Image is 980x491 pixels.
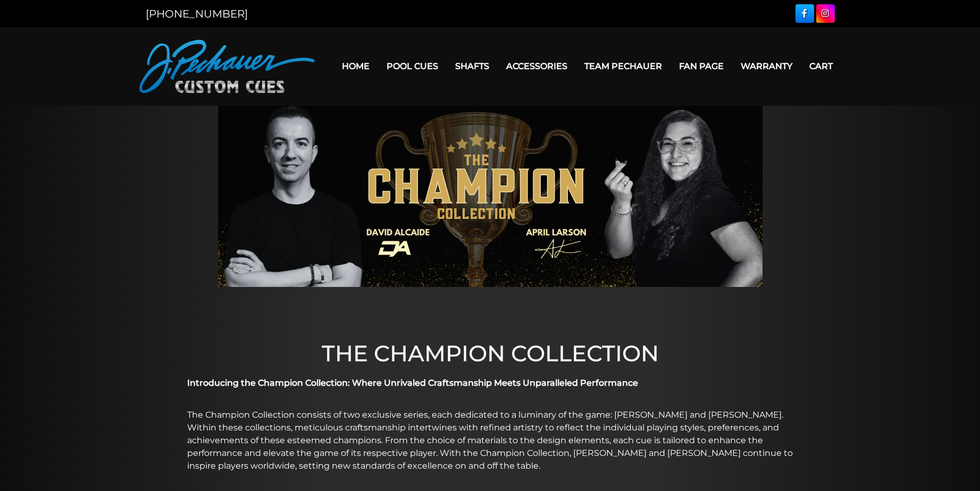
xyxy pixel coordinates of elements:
[671,53,732,80] a: Fan Page
[187,378,638,388] strong: Introducing the Champion Collection: Where Unrivaled Craftsmanship Meets Unparalleled Performance
[447,53,498,80] a: Shafts
[498,53,576,80] a: Accessories
[378,53,447,80] a: Pool Cues
[801,53,841,80] a: Cart
[187,409,793,472] p: The Champion Collection consists of two exclusive series, each dedicated to a luminary of the gam...
[732,53,801,80] a: Warranty
[139,40,315,93] img: Pechauer Custom Cues
[146,7,248,20] a: [PHONE_NUMBER]
[576,53,671,80] a: Team Pechauer
[333,53,378,80] a: Home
